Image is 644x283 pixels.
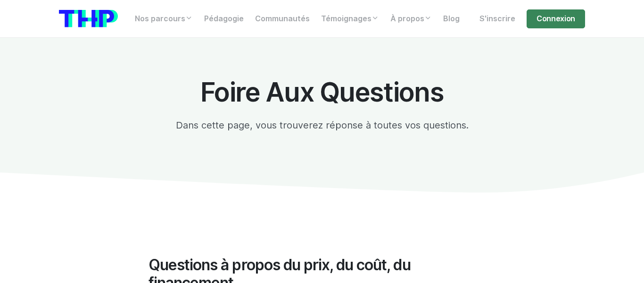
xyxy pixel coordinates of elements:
p: Dans cette page, vous trouverez réponse à toutes vos questions. [149,118,495,132]
img: logo [59,10,118,27]
a: Connexion [527,9,585,28]
a: Blog [438,9,465,28]
a: Pédagogie [198,9,249,28]
a: Témoignages [315,9,385,28]
a: S'inscrire [474,9,521,28]
a: À propos [385,9,438,28]
h1: Foire Aux Questions [149,77,495,107]
a: Communautés [249,9,315,28]
a: Nos parcours [129,9,198,28]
